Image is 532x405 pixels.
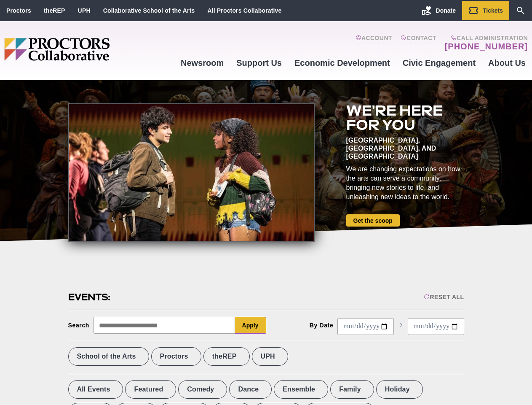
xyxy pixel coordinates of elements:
label: theREP [203,347,250,366]
label: UPH [252,347,288,366]
div: Search [68,322,90,329]
span: Tickets [483,7,503,14]
label: Featured [125,380,176,399]
a: Proctors [6,7,31,14]
div: Reset All [424,294,464,300]
label: Comedy [178,380,227,399]
a: Civic Engagement [396,51,482,74]
label: Dance [229,380,272,399]
label: Proctors [151,347,201,366]
a: Economic Development [288,51,396,74]
a: Support Us [230,51,288,74]
label: Holiday [376,380,423,399]
label: Ensemble [274,380,328,399]
a: Collaborative School of the Arts [103,7,195,14]
button: Apply [235,317,266,334]
a: Search [509,1,532,20]
div: We are changing expectations on how the arts can serve a community, bringing new stories to life,... [346,165,464,202]
div: [GEOGRAPHIC_DATA], [GEOGRAPHIC_DATA], and [GEOGRAPHIC_DATA] [346,136,464,160]
a: All Proctors Collaborative [207,7,281,14]
a: Newsroom [174,51,230,74]
a: Donate [415,1,462,20]
a: Tickets [462,1,509,20]
img: Proctors logo [4,38,174,61]
label: Family [330,380,374,399]
h2: Events: [68,291,112,304]
a: [PHONE_NUMBER] [445,41,528,51]
a: Account [356,35,392,51]
a: Contact [401,35,436,51]
span: Call Administration [442,35,528,41]
label: School of the Arts [68,347,149,366]
a: About Us [482,51,532,74]
a: Get the scoop [346,214,400,227]
h2: We're here for you [346,103,464,132]
a: theREP [44,7,65,14]
a: UPH [78,7,91,14]
label: All Events [68,380,123,399]
div: By Date [310,322,334,329]
span: Donate [436,7,456,14]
